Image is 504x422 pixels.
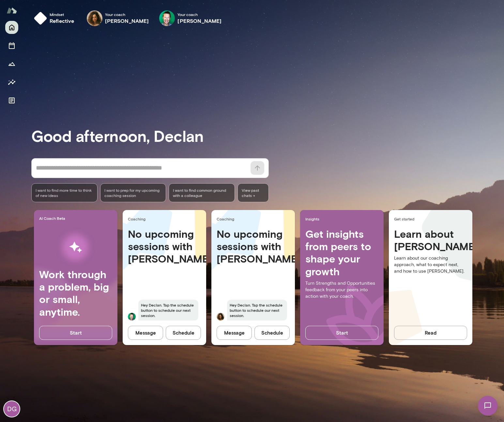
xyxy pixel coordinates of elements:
[159,10,175,26] img: Brian Lawrence
[7,4,17,17] img: Mento
[39,268,112,318] h4: Work through a problem, big or small, anytime.
[36,188,93,198] span: I want to find more time to think of new ideas
[166,326,201,339] button: Schedule
[31,8,80,29] button: Mindsetreflective
[305,228,378,278] h4: Get insights from peers to shape your growth
[50,17,74,25] h6: reflective
[128,326,163,339] button: Message
[254,326,290,339] button: Schedule
[100,183,166,202] div: I want to prep for my upcoming coaching session
[34,12,47,25] img: mindset
[305,326,378,339] button: Start
[5,76,18,89] button: Insights
[237,183,269,202] span: View past chats ->
[169,183,235,202] div: I want to find common ground with a colleague
[105,12,149,17] span: Your coach
[4,401,20,417] div: DG
[5,39,18,52] button: Sessions
[394,326,467,339] button: Read
[50,12,74,17] span: Mindset
[39,216,115,221] span: AI Coach Beta
[227,300,287,321] span: Hey Declan. Tap the schedule button to schedule our next session.
[5,21,18,34] button: Home
[105,17,149,25] h6: [PERSON_NAME]
[128,313,136,321] img: Brian Lawrence Lawrence
[177,12,221,17] span: Your coach
[87,10,102,26] img: Najla Elmachtoub
[177,17,221,25] h6: [PERSON_NAME]
[173,188,231,198] span: I want to find common ground with a colleague
[47,227,105,268] img: AI Workflows
[82,8,154,29] div: Najla ElmachtoubYour coach[PERSON_NAME]
[5,57,18,70] button: Growth Plan
[394,216,470,221] span: Get started
[305,280,378,300] p: Turn Strengths and Opportunities feedback from your peers into action with your coach.
[217,228,290,265] h4: No upcoming sessions with [PERSON_NAME]
[104,188,162,198] span: I want to prep for my upcoming coaching session
[128,216,204,221] span: Coaching
[39,326,112,339] button: Start
[217,313,224,321] img: Najla Elmachtoub Elmachtoub
[394,255,467,275] p: Learn about our coaching approach, what to expect next, and how to use [PERSON_NAME].
[138,300,198,321] span: Hey Declan. Tap the schedule button to schedule our next session.
[5,94,18,107] button: Documents
[305,216,381,221] span: Insights
[128,228,201,265] h4: No upcoming sessions with [PERSON_NAME]
[31,127,504,145] h3: Good afternoon, Declan
[217,216,292,221] span: Coaching
[31,183,98,202] div: I want to find more time to think of new ideas
[394,228,467,253] h4: Learn about [PERSON_NAME]
[155,8,226,29] div: Brian LawrenceYour coach[PERSON_NAME]
[217,326,252,339] button: Message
